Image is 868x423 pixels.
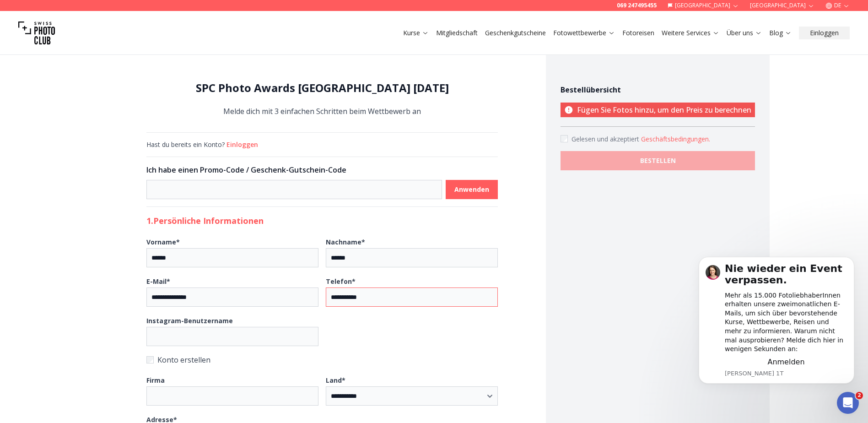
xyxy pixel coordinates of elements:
b: Anwenden [454,185,489,194]
button: Kurse [399,27,432,39]
a: Blog [769,28,792,38]
a: Kurse [403,28,429,38]
select: Land* [326,386,498,406]
a: Geschenkgutscheine [485,28,546,38]
a: Fotoreisen [622,28,654,38]
input: Accept terms [561,135,568,142]
button: Geschenkgutscheine [481,27,550,39]
input: Instagram-Benutzername [146,327,318,346]
b: Nachname * [326,238,365,246]
input: Konto erstellen [146,356,154,363]
h4: Bestellübersicht [561,84,755,95]
input: Nachname* [326,248,498,267]
h1: SPC Photo Awards [GEOGRAPHIC_DATA] [DATE] [146,81,498,95]
button: BESTELLEN [561,151,755,170]
img: Swiss photo club [18,15,55,51]
b: Vorname * [146,238,180,246]
span: Gelesen und akzeptiert [571,135,641,143]
b: Instagram-Benutzername [146,316,233,325]
input: Vorname* [146,248,318,267]
button: Mitgliedschaft [432,27,481,39]
button: Einloggen [226,140,258,149]
button: Fotowettbewerbe [550,27,619,39]
p: Fügen Sie Fotos hinzu, um den Preis zu berechnen [561,103,755,117]
span: 2 [856,392,863,399]
b: Firma [146,376,165,385]
button: Über uns [723,27,766,39]
div: Hast du bereits ein Konto? [146,140,498,149]
button: Einloggen [799,27,850,39]
input: Firma [146,386,318,406]
button: Fotoreisen [619,27,658,39]
b: Land * [326,376,345,385]
button: Anwenden [446,180,498,199]
h2: 1. Persönliche Informationen [146,214,498,227]
input: Telefon* [326,287,498,307]
input: E-Mail* [146,287,318,307]
b: E-Mail * [146,277,170,286]
label: Konto erstellen [146,353,498,366]
iframe: Intercom notifications Nachricht [685,243,868,398]
iframe: Intercom live chat [837,392,859,414]
button: Weitere Services [658,27,723,39]
a: Über uns [727,28,762,38]
a: Fotowettbewerbe [553,28,615,38]
b: BESTELLEN [640,156,676,165]
button: Blog [766,27,795,39]
a: Weitere Services [662,28,719,38]
a: 069 247495455 [617,2,657,9]
b: Telefon * [326,277,356,286]
button: Accept termsGelesen und akzeptiert [641,135,710,144]
h3: Ich habe einen Promo-Code / Geschenk-Gutschein-Code [146,164,498,175]
a: Mitgliedschaft [436,28,478,38]
div: Melde dich mit 3 einfachen Schritten beim Wettbewerb an [146,81,498,118]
